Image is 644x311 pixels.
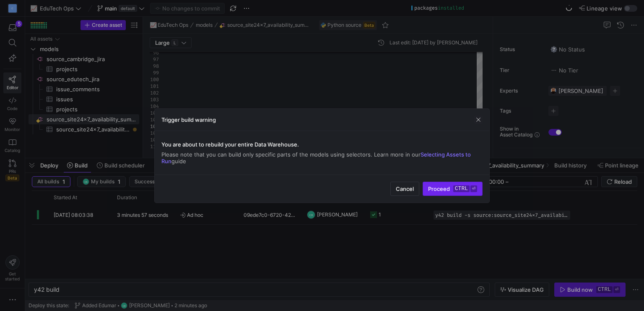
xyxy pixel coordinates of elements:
[161,116,216,123] h3: Trigger build warning
[396,185,414,192] span: Cancel
[428,185,477,192] span: Proceed
[161,151,483,164] span: Please note that you can build only specific parts of the models using selectors. Learn more in o...
[453,185,470,192] kbd: ctrl
[470,185,477,192] kbd: ⏎
[423,182,483,196] button: Proceedctrl⏎
[161,151,471,164] a: Selecting Assets to Run
[390,182,419,196] button: Cancel
[161,141,483,148] span: You are about to rebuild your entire Data Warehouse.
